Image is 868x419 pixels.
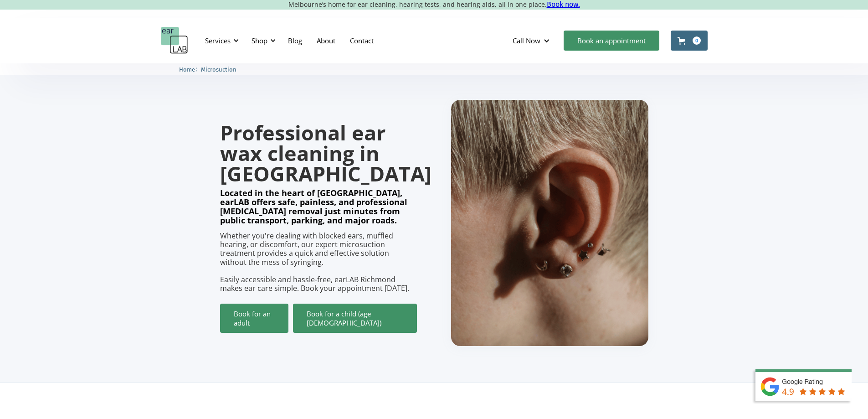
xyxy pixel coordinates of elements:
[200,27,241,54] div: Services
[513,36,540,45] div: Call Now
[281,27,309,54] a: Blog
[505,27,559,54] div: Call Now
[564,31,659,51] a: Book an appointment
[671,31,708,51] a: Open cart
[201,65,236,73] a: Microsuction
[293,304,417,333] a: Book for a child (age [DEMOGRAPHIC_DATA])
[179,65,195,73] a: Home
[161,27,188,54] a: home
[343,27,381,54] a: Contact
[201,66,236,73] span: Microsuction
[179,66,195,73] span: Home
[309,27,343,54] a: About
[220,119,431,187] strong: Professional ear wax cleaning in [GEOGRAPHIC_DATA]
[252,36,267,45] div: Shop
[246,27,278,54] div: Shop
[179,65,201,74] li: 〉
[220,304,288,333] a: Book for an adult
[693,36,701,45] div: 0
[220,187,407,226] strong: Located in the heart of [GEOGRAPHIC_DATA], earLAB offers safe, painless, and professional [MEDICA...
[205,36,231,45] div: Services
[220,232,417,293] p: Whether you're dealing with blocked ears, muffled hearing, or discomfort, our expert microsuction...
